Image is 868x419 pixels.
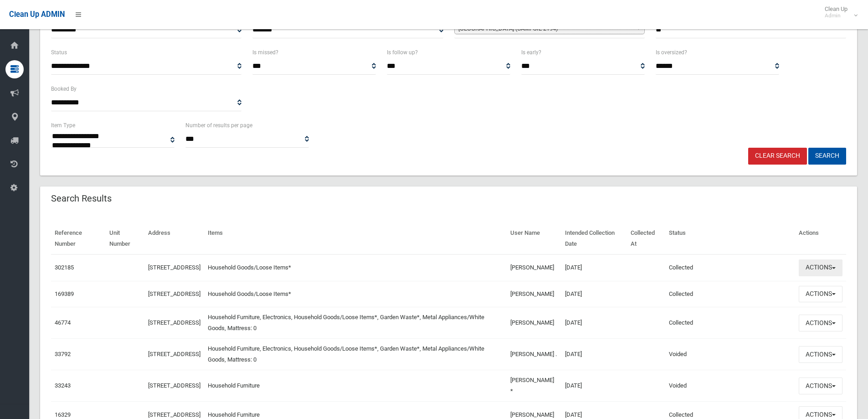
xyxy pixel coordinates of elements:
[521,47,541,57] label: Is early?
[148,411,200,418] a: [STREET_ADDRESS]
[507,281,561,307] td: [PERSON_NAME]
[148,264,200,271] a: [STREET_ADDRESS]
[627,223,665,254] th: Collected At
[665,223,795,254] th: Status
[799,378,842,394] button: Actions
[55,411,71,418] a: 16329
[148,290,200,297] a: [STREET_ADDRESS]
[148,351,200,357] a: [STREET_ADDRESS]
[204,254,507,281] td: Household Goods/Loose Items*
[387,47,418,57] label: Is follow up?
[799,346,842,363] button: Actions
[561,223,627,254] th: Intended Collection Date
[795,223,846,254] th: Actions
[507,339,561,370] td: [PERSON_NAME] .
[507,254,561,281] td: [PERSON_NAME]
[204,370,507,402] td: Household Furniture
[148,382,200,389] a: [STREET_ADDRESS]
[252,47,278,57] label: Is missed?
[55,319,71,326] a: 46774
[51,84,77,94] label: Booked By
[507,307,561,339] td: [PERSON_NAME]
[507,223,561,254] th: User Name
[51,223,106,254] th: Reference Number
[799,315,842,331] button: Actions
[799,259,842,276] button: Actions
[808,148,846,165] button: Search
[665,370,795,402] td: Voided
[561,254,627,281] td: [DATE]
[665,307,795,339] td: Collected
[656,47,687,57] label: Is oversized?
[204,281,507,307] td: Household Goods/Loose Items*
[204,339,507,370] td: Household Furniture, Electronics, Household Goods/Loose Items*, Garden Waste*, Metal Appliances/W...
[51,120,75,130] label: Item Type
[9,10,65,19] span: Clean Up ADMIN
[55,382,71,389] a: 33243
[148,319,200,326] a: [STREET_ADDRESS]
[825,12,847,19] small: Admin
[55,351,71,357] a: 33792
[799,286,842,303] button: Actions
[561,339,627,370] td: [DATE]
[665,254,795,281] td: Collected
[51,47,67,57] label: Status
[144,223,204,254] th: Address
[665,339,795,370] td: Voided
[40,190,123,207] header: Search Results
[561,370,627,402] td: [DATE]
[507,370,561,402] td: [PERSON_NAME] *
[820,5,857,19] span: Clean Up
[561,307,627,339] td: [DATE]
[55,290,74,297] a: 169389
[561,281,627,307] td: [DATE]
[55,264,74,271] a: 302185
[204,223,507,254] th: Items
[204,307,507,339] td: Household Furniture, Electronics, Household Goods/Loose Items*, Garden Waste*, Metal Appliances/W...
[185,120,252,130] label: Number of results per page
[106,223,144,254] th: Unit Number
[665,281,795,307] td: Collected
[748,148,807,165] a: Clear Search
